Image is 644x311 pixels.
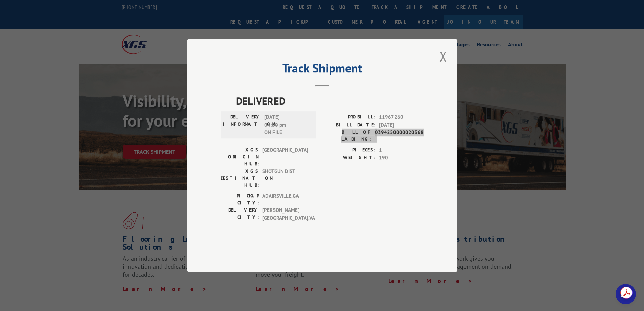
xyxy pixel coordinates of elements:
[322,113,376,121] label: PROBILL:
[322,121,376,129] label: BILL DATE:
[379,113,424,121] span: 11967260
[375,129,424,143] span: 0394250000020368
[221,146,259,168] label: XGS ORIGIN HUB:
[437,47,449,66] button: Close modal
[322,129,372,143] label: BILL OF LADING:
[262,206,308,222] span: [PERSON_NAME][GEOGRAPHIC_DATA] , VA
[262,192,308,206] span: ADAIRSVILLE , GA
[223,113,261,136] label: DELIVERY INFORMATION:
[264,113,310,136] span: [DATE] 04:00 pm ON FILE
[322,154,376,162] label: WEIGHT:
[236,93,424,108] span: DELIVERED
[379,121,424,129] span: [DATE]
[221,63,424,76] h2: Track Shipment
[221,192,259,206] label: PICKUP CITY:
[616,284,636,304] a: Open chat
[379,154,424,162] span: 190
[379,146,424,154] span: 1
[322,146,376,154] label: PIECES:
[262,168,308,189] span: SHOTGUN DIST
[221,168,259,189] label: XGS DESTINATION HUB:
[262,146,308,168] span: [GEOGRAPHIC_DATA]
[221,206,259,222] label: DELIVERY CITY:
